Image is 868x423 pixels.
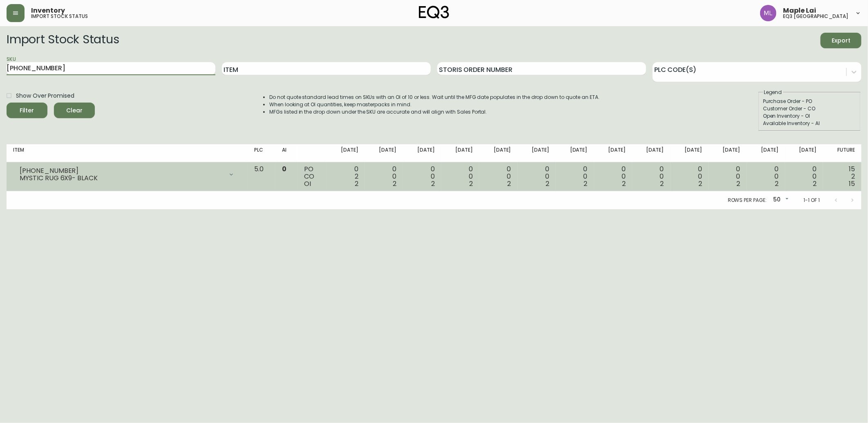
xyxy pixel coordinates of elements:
[594,144,632,162] th: [DATE]
[524,166,549,188] div: 0 0
[698,179,702,188] span: 2
[403,144,441,162] th: [DATE]
[20,167,223,175] div: [PHONE_NUMBER]
[248,162,276,191] td: 5.0
[709,144,747,162] th: [DATE]
[601,166,626,188] div: 0 0
[849,179,855,188] span: 15
[792,166,817,188] div: 0 0
[448,166,473,188] div: 0 0
[775,179,779,188] span: 2
[304,179,311,188] span: OI
[54,103,95,118] button: Clear
[7,144,248,162] th: Item
[20,105,34,116] div: Filter
[803,197,820,204] p: 1-1 of 1
[486,166,511,188] div: 0 0
[31,7,65,14] span: Inventory
[469,179,473,188] span: 2
[737,179,740,188] span: 2
[479,144,517,162] th: [DATE]
[622,179,626,188] span: 2
[763,89,783,96] legend: Legend
[760,5,776,21] img: 61e28cffcf8cc9f4e300d877dd684943
[20,175,223,182] div: MYSTIC RUG 6X9- BLACK
[785,144,823,162] th: [DATE]
[365,144,403,162] th: [DATE]
[783,7,816,14] span: Maple Lai
[409,166,434,188] div: 0 0
[248,144,276,162] th: PLC
[827,36,855,46] span: Export
[419,6,449,19] img: logo
[660,179,664,188] span: 2
[754,166,779,188] div: 0 0
[518,144,556,162] th: [DATE]
[269,108,600,116] li: MFGs listed in the drop down under the SKU are accurate and will align with Sales Portal.
[671,144,709,162] th: [DATE]
[556,144,594,162] th: [DATE]
[763,120,856,127] div: Available Inventory - AI
[275,144,298,162] th: AI
[393,179,396,188] span: 2
[269,94,600,101] li: Do not quote standard lead times on SKUs with an OI of 10 or less. Wait until the MFG date popula...
[770,193,790,207] div: 50
[7,33,119,48] h2: Import Stock Status
[783,14,848,19] h5: eq3 [GEOGRAPHIC_DATA]
[562,166,587,188] div: 0 0
[639,166,664,188] div: 0 0
[546,179,549,188] span: 2
[823,144,861,162] th: Future
[371,166,396,188] div: 0 0
[13,166,241,184] div: [PHONE_NUMBER]MYSTIC RUG 6X9- BLACK
[282,164,286,174] span: 0
[763,105,856,112] div: Customer Order - CO
[304,166,320,188] div: PO CO
[677,166,702,188] div: 0 0
[7,103,47,118] button: Filter
[821,33,861,48] button: Export
[269,101,600,108] li: When looking at OI quantities, keep masterpacks in mind.
[60,105,88,116] span: Clear
[31,14,88,19] h5: import stock status
[830,166,855,188] div: 15 2
[632,144,670,162] th: [DATE]
[728,197,767,204] p: Rows per page:
[431,179,435,188] span: 2
[715,166,740,188] div: 0 0
[508,179,511,188] span: 2
[813,179,817,188] span: 2
[327,144,365,162] th: [DATE]
[355,179,358,188] span: 2
[441,144,479,162] th: [DATE]
[763,98,856,105] div: Purchase Order - PO
[584,179,588,188] span: 2
[16,92,74,100] span: Show Over Promised
[333,166,358,188] div: 0 2
[763,112,856,120] div: Open Inventory - OI
[747,144,785,162] th: [DATE]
